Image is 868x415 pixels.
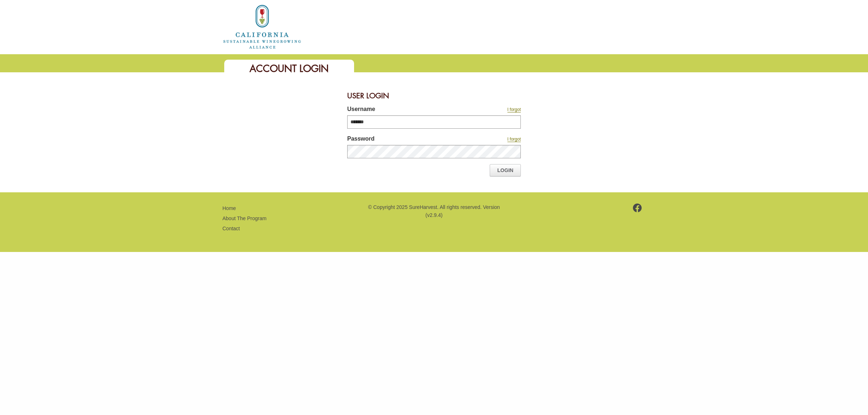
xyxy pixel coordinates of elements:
label: Username [347,105,459,115]
a: Login [490,164,521,176]
img: footer-facebook.png [633,204,642,212]
a: I forgot [507,107,521,112]
a: Home [222,205,236,211]
span: Account Login [250,62,329,75]
a: I forgot [507,137,521,142]
div: User Login [347,87,521,105]
a: Contact [222,226,240,231]
a: Home [222,23,302,29]
p: © Copyright 2025 SureHarvest. All rights reserved. Version (v2.9.4) [367,203,501,219]
img: logo_cswa2x.png [222,4,302,50]
a: About The Program [222,215,267,221]
label: Password [347,134,459,145]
